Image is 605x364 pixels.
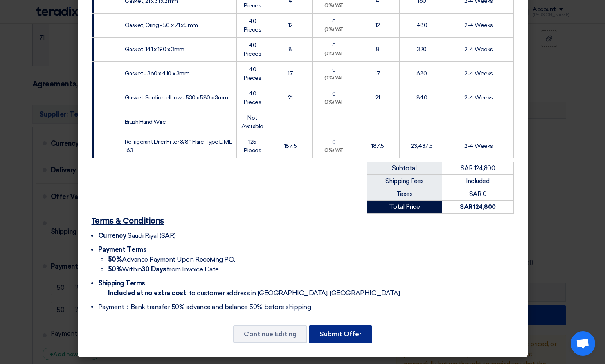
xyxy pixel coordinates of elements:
[316,99,352,106] div: (0%) VAT
[92,217,164,225] u: Terms & Conditions
[332,90,336,97] span: 0
[98,279,145,287] span: Shipping Terms
[367,175,442,188] td: Shipping Fees
[244,42,261,57] span: 40 Pieces
[469,190,487,198] span: SAR 0
[464,70,493,77] span: 2-4 Weeks
[125,46,184,53] span: Gasket, 141 x 190 x 3mm
[416,22,427,29] span: 480
[332,42,336,49] span: 0
[284,142,297,149] span: 187.5
[375,70,380,77] span: 17
[244,138,261,154] span: 125 Pieces
[125,22,198,29] span: Gasket, Oring - 50 x 71 x 5mm
[316,2,352,9] div: (0%) VAT
[442,162,513,175] td: SAR 124,800
[375,22,380,29] span: 12
[108,288,514,298] li: , to customer address in [GEOGRAPHIC_DATA], [GEOGRAPHIC_DATA]
[417,46,427,53] span: 320
[332,66,336,73] span: 0
[371,142,384,149] span: 187.5
[108,289,187,297] strong: Included at no extra cost
[288,94,293,101] span: 21
[288,70,293,77] span: 17
[416,94,427,101] span: 840
[125,94,228,101] span: Gasket, Suction elbow - 530 x 580 x 3mm
[108,265,220,273] span: Within from Invoice Date.
[98,232,126,240] span: Currency
[332,18,336,25] span: 0
[108,255,122,263] strong: 50%
[464,22,493,29] span: 2-4 Weeks
[108,255,235,263] span: Advance Payment Upon Receiving PO,
[98,302,514,312] li: Payment：Bank transfer 50% advance and balance 50% before shipping
[332,139,336,146] span: 0
[416,70,427,77] span: 680
[125,118,166,125] strike: Brush Hand Wire
[411,142,432,149] span: 23,437.5
[233,325,307,343] button: Continue Editing
[316,75,352,82] div: (0%) VAT
[244,18,261,33] span: 40 Pieces
[464,142,493,149] span: 2-4 Weeks
[316,51,352,58] div: (0%) VAT
[125,138,232,154] span: Refrigerant Drier Filter 3/8 " Flare Type DML 163
[108,265,122,273] strong: 50%
[125,70,189,77] span: Gasket - 360 x 410 x 3mm
[288,46,292,53] span: 8
[244,66,261,81] span: 40 Pieces
[367,201,442,214] td: Total Price
[466,177,489,185] span: Included
[460,203,496,210] strong: SAR 124,800
[142,265,166,273] u: 30 Days
[571,331,595,356] a: 开放式聊天
[375,94,380,101] span: 21
[367,188,442,201] td: Taxes
[241,114,263,130] span: Not Available
[316,147,352,154] div: (0%) VAT
[464,46,493,53] span: 2-4 Weeks
[98,246,147,253] span: Payment Terms
[244,90,261,106] span: 40 Pieces
[288,22,293,29] span: 12
[367,162,442,175] td: Subtotal
[316,27,352,34] div: (0%) VAT
[128,232,175,240] span: Saudi Riyal (SAR)
[464,94,493,101] span: 2-4 Weeks
[309,325,372,343] button: Submit Offer
[376,46,380,53] span: 8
